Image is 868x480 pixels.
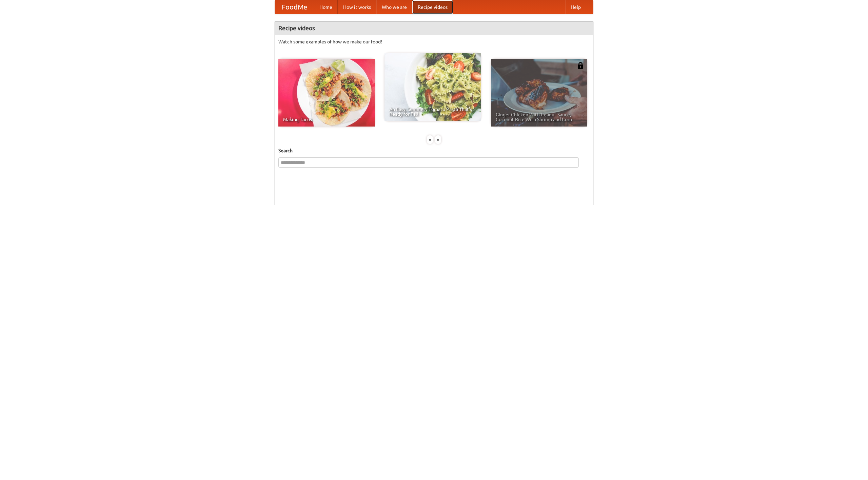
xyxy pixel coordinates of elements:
div: « [427,135,433,144]
a: How it works [338,0,376,14]
a: FoodMe [275,0,314,14]
div: » [435,135,441,144]
h5: Search [278,147,590,154]
h4: Recipe videos [275,21,593,35]
a: Help [565,0,586,14]
span: Making Tacos [283,117,370,122]
img: 483408.png [577,62,584,69]
span: An Easy, Summery Tomato Pasta That's Ready for Fall [389,107,476,116]
a: Home [314,0,338,14]
a: An Easy, Summery Tomato Pasta That's Ready for Fall [384,53,481,121]
a: Making Tacos [278,59,375,127]
a: Recipe videos [412,0,453,14]
p: Watch some examples of how we make our food! [278,38,590,45]
a: Who we are [376,0,412,14]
